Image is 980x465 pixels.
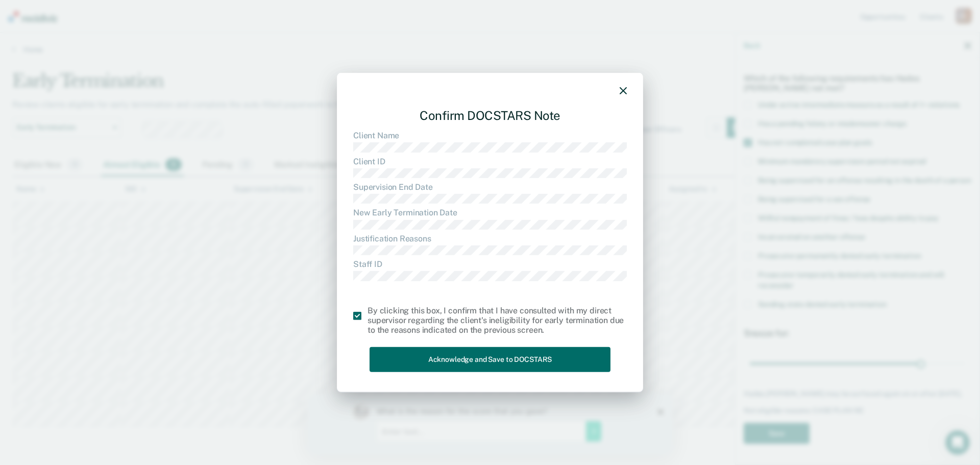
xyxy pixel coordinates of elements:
dt: Justification Reasons [353,234,627,243]
dt: Staff ID [353,259,627,269]
button: Acknowledge and Save to DOCSTARS [370,347,610,372]
div: By clicking this box, I confirm that I have consulted with my direct supervisor regarding the cli... [367,305,627,335]
img: Profile image for Kim [45,10,61,27]
button: Submit your response [279,28,294,48]
input: Enter text... [69,28,279,48]
dt: Supervision End Date [353,182,627,192]
dt: New Early Termination Date [353,208,627,217]
div: What is the reason for the score that you gave? [69,13,305,22]
dt: Client Name [353,131,627,140]
div: Confirm DOCSTARS Note [353,100,627,131]
div: Close survey [350,15,356,21]
dt: Client ID [353,156,627,166]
